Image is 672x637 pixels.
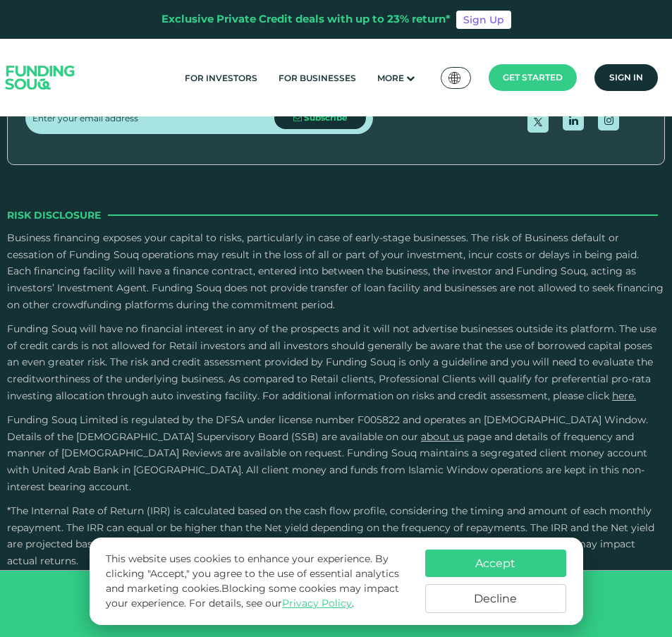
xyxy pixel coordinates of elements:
a: here. [612,389,636,402]
span: More [377,73,404,83]
span: Funding Souq will have no financial interest in any of the prospects and it will not advertise bu... [7,322,656,402]
a: open Linkedin [563,109,584,131]
span: page [467,430,491,443]
a: About Us [421,430,464,443]
a: Sign Up [456,11,511,29]
span: Funding Souq Limited is regulated by the DFSA under license number F005822 and operates an [DEMOG... [7,413,648,443]
a: For Investors [181,66,261,90]
p: Business financing exposes your capital to risks, particularly in case of early-stage businesses.... [7,230,665,314]
button: Subscribe [274,107,366,129]
div: Exclusive Private Credit deals with up to 23% return* [161,11,451,28]
span: Risk Disclosure [7,207,101,223]
p: This website uses cookies to enhance your experience. By clicking "Accept," you agree to the use ... [106,552,410,611]
button: Decline [425,584,566,613]
span: Sign in [609,72,643,83]
a: Sign in [594,64,658,91]
a: open Twitter [527,111,549,133]
span: and details of frequency and manner of [DEMOGRAPHIC_DATA] Reviews are available on request. Fundi... [7,430,647,493]
span: Subscribe [304,112,348,123]
img: SA Flag [448,72,461,84]
span: Blocking some cookies may impact your experience. [106,582,399,609]
span: For details, see our . [189,597,354,609]
a: open Instagram [598,109,619,131]
a: Privacy Policy [282,597,352,609]
p: *The Internal Rate of Return (IRR) is calculated based on the cash flow profile, considering the ... [7,503,665,570]
button: Accept [425,550,566,577]
input: Enter your email address [32,102,274,134]
a: For Businesses [275,66,360,90]
img: twitter [534,118,542,126]
span: Get started [503,72,563,83]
